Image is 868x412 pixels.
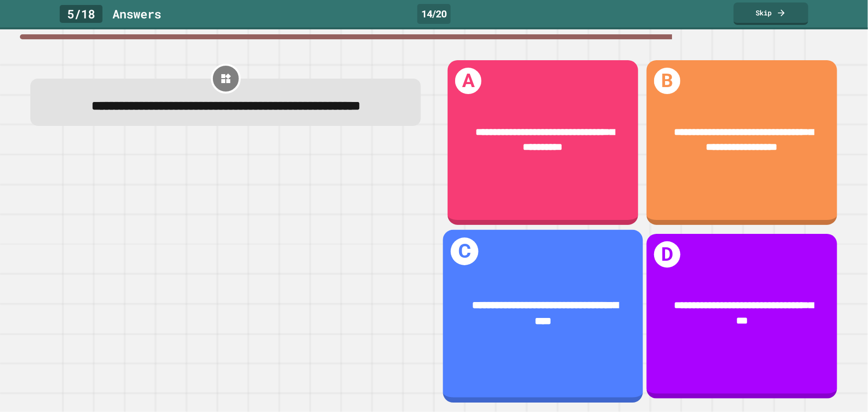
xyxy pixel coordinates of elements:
[60,5,102,23] div: 5 / 18
[455,68,482,94] h1: A
[734,2,808,25] a: Skip
[417,4,451,24] div: 14 / 20
[451,237,479,265] h1: C
[112,5,161,23] div: Answer s
[654,241,680,268] h1: D
[654,68,680,94] h1: B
